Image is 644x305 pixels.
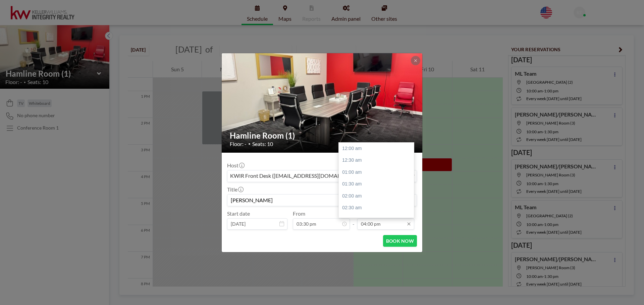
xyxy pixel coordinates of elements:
[339,166,417,178] div: 01:00 am
[227,162,244,169] label: Host
[252,141,273,147] span: Seats: 10
[353,213,355,227] span: -
[222,27,423,178] img: 537.jpg
[230,141,247,147] span: Floor: -
[293,210,305,217] label: From
[230,131,415,141] h2: Hamline Room (1)
[227,210,250,217] label: Start date
[227,195,417,206] input: KWIR's reservation
[383,235,417,247] button: BOOK NOW
[339,214,417,226] div: 03:00 am
[227,170,417,182] div: Search for option
[227,186,243,193] label: Title
[339,202,417,214] div: 02:30 am
[248,141,251,146] span: •
[339,143,417,155] div: 12:00 am
[339,178,417,190] div: 01:30 am
[339,190,417,202] div: 02:00 am
[229,172,366,180] span: KWIR Front Desk ([EMAIL_ADDRESS][DOMAIN_NAME])
[339,154,417,166] div: 12:30 am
